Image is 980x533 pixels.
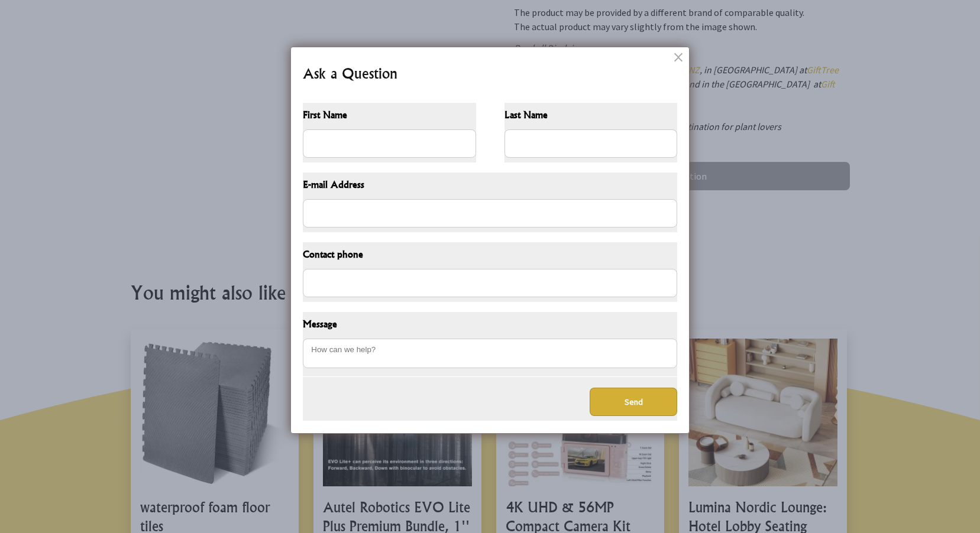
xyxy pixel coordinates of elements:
input: First Name [303,129,476,158]
h2: Ask a Question [303,59,677,87]
span: First Name [303,108,476,125]
input: Contact phone [303,269,677,297]
span: Last Name [504,108,678,125]
input: E-mail Address [303,199,677,227]
span: E-mail Address [303,177,677,194]
span: Message [303,317,677,334]
textarea: Message [303,339,677,368]
input: Last Name [504,129,678,158]
span: Contact phone [303,247,677,264]
button: Send [590,388,677,416]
